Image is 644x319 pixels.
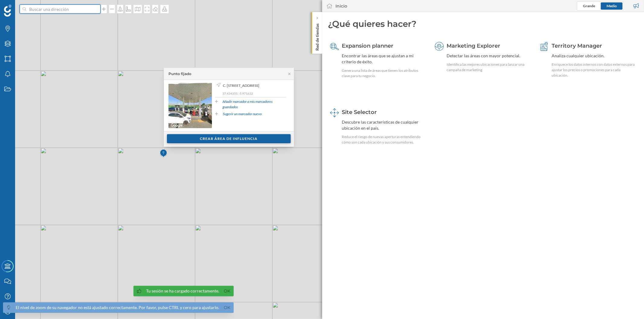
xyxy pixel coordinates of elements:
[223,304,232,311] a: Ok
[336,3,348,9] div: Inicio
[552,62,636,78] div: Enriquece los datos internos con datos externos para ajustar los precios o promociones para cada ...
[447,43,501,49] span: Marketing Explorer
[223,111,262,117] a: Sugerir un marcador nuevo
[146,288,219,294] div: Tu sesión se ha cargado correctamente.
[342,43,394,49] span: Expansion planner
[552,43,602,49] span: Territory Manager
[342,53,427,65] div: Encontrar las áreas que se ajustan a mi criterio de éxito.
[447,53,531,59] div: Detectar las áreas con mayor potencial.
[447,62,531,73] div: Identifica las mejores ubicaciones para lanzar una campaña de marketing.
[223,83,259,88] span: C. [STREET_ADDRESS]
[16,305,219,311] div: El nivel de zoom de su navegador no está ajustado correctamente. Por favor, pulse CTRL y cero par...
[160,147,167,159] img: Marker
[342,109,377,115] span: Site Selector
[223,91,286,96] p: 37,434355, -5,971632
[168,71,191,77] div: Punto fijado
[168,83,212,128] img: streetview
[607,4,617,8] span: Medio
[330,108,339,117] img: dashboards-manager.svg
[12,4,34,10] span: Soporte
[342,134,427,145] div: Reduce el riesgo de nuevas aperturas entendiendo cómo son cada ubicación y sus consumidores.
[223,99,286,110] a: Añadir marcador a mis marcadores guardados
[328,18,638,30] div: ¿Qué quieres hacer?
[342,119,427,131] div: Descubre las características de cualquier ubicación en el país.
[552,53,636,59] div: Analiza cualquier ubicación.
[435,42,444,51] img: explorer.svg
[330,42,339,51] img: search-areas.svg
[583,4,595,8] span: Grande
[342,68,427,79] div: Genera una lista de áreas que tienen los atributos clave para tu negocio.
[314,21,320,51] p: Red de tiendas
[4,5,11,17] img: Geoblink Logo
[540,42,549,51] img: territory-manager.svg
[223,288,232,295] a: Ok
